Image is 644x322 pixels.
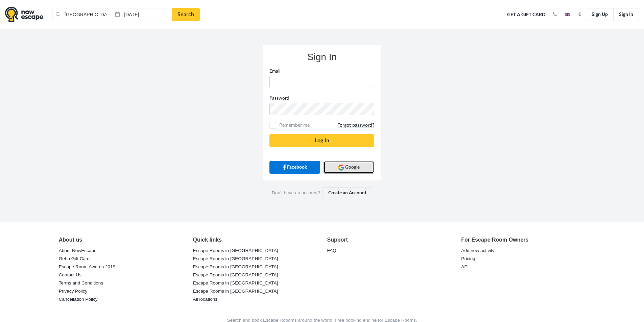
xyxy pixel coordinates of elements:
[264,95,379,102] label: Password
[287,164,307,171] span: Facebook
[461,236,585,244] div: For Escape Room Owners
[193,278,278,288] a: Escape Rooms in [GEOGRAPHIC_DATA]
[324,161,374,174] a: Google
[505,7,548,22] a: Get a Gift Card
[193,270,278,280] a: Escape Rooms in [GEOGRAPHIC_DATA]
[172,8,200,21] a: Search
[269,52,374,63] h3: Sign In
[278,122,374,129] span: Remember me
[578,12,581,17] strong: €
[327,236,451,244] div: Support
[575,11,585,18] button: €
[269,134,374,147] button: Log In
[263,180,381,205] div: Don’t have an account?
[337,122,374,129] a: Forgot password?
[193,287,278,296] a: Escape Rooms in [GEOGRAPHIC_DATA]
[59,246,97,255] a: About NowEscape
[461,254,475,264] a: Pricing
[59,287,88,296] a: Privacy Policy
[565,13,570,16] img: en.jpg
[271,123,275,128] input: Remember meForgot password?
[461,246,494,255] a: Add new activity
[193,262,278,272] a: Escape Rooms in [GEOGRAPHIC_DATA]
[327,246,336,255] a: FAQ
[461,262,469,272] a: API
[345,164,360,171] span: Google
[59,236,183,244] div: About us
[264,68,379,75] label: Email
[193,246,278,255] a: Escape Rooms in [GEOGRAPHIC_DATA]
[193,236,317,244] div: Quick links
[52,8,112,21] input: Place or Room Name
[193,254,278,264] a: Escape Rooms in [GEOGRAPHIC_DATA]
[59,262,116,272] a: Escape Room Awards 2019
[59,295,98,304] a: Cancellation Policy
[5,6,43,22] img: logo
[586,8,614,21] a: Sign Up
[59,278,103,288] a: Terms and Conditions
[112,8,171,21] input: Date
[59,270,81,280] a: Contact Us
[193,295,218,304] a: All locations
[269,161,320,174] a: Facebook
[613,8,639,21] a: Sign In
[59,254,90,264] a: Get a Gift Card
[323,187,372,199] a: Create an Account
